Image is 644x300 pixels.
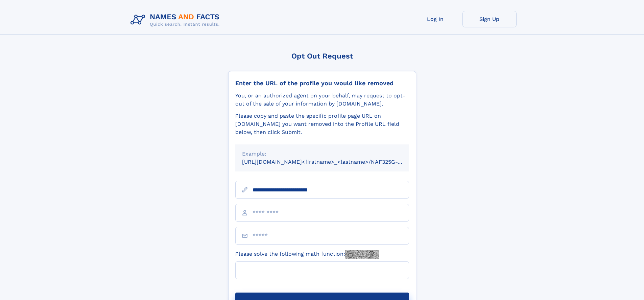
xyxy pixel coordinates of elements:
a: Log In [408,11,462,27]
img: Logo Names and Facts [128,11,225,29]
div: Enter the URL of the profile you would like removed [235,79,409,87]
div: Example: [242,150,402,158]
div: Opt Out Request [228,52,416,60]
small: [URL][DOMAIN_NAME]<firstname>_<lastname>/NAF325G-xxxxxxxx [242,159,422,165]
div: You, or an authorized agent on your behalf, may request to opt-out of the sale of your informatio... [235,92,409,108]
a: Sign Up [462,11,517,27]
div: Please copy and paste the specific profile page URL on [DOMAIN_NAME] you want removed into the Pr... [235,112,409,136]
label: Please solve the following math function: [235,250,379,259]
